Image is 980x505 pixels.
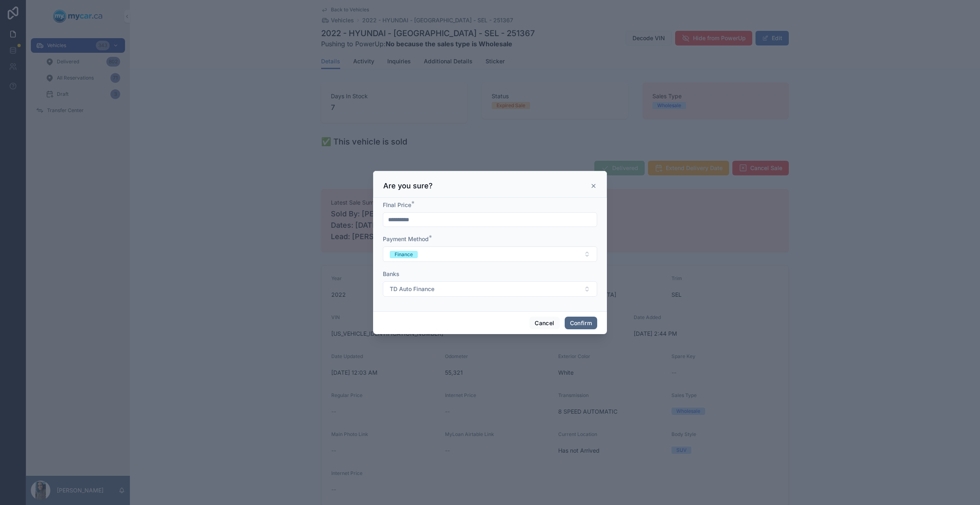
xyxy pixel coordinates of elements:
span: FInal Price [383,201,411,208]
span: TD Auto Finance [390,285,434,293]
span: Banks [383,270,399,277]
button: Select Button [383,281,597,297]
button: Confirm [565,317,597,330]
div: Finance [395,251,413,258]
button: Select Button [383,246,597,262]
span: Payment Method [383,235,429,242]
h3: Are you sure? [383,181,433,191]
button: Cancel [529,317,559,330]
